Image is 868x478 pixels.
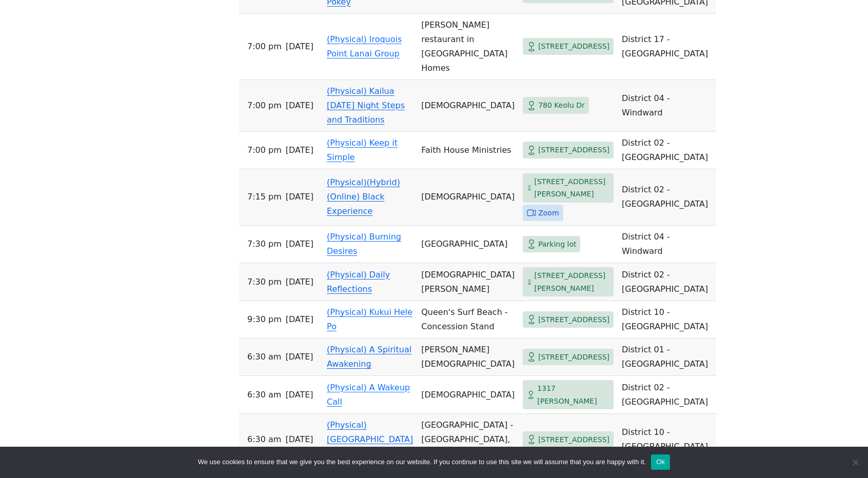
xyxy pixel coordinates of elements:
[285,432,313,447] span: [DATE]
[417,301,519,338] td: Queen's Surf Beach - Concession Stand
[417,169,519,226] td: [DEMOGRAPHIC_DATA]
[247,275,282,289] span: 7:30 PM
[618,14,716,80] td: District 17 - [GEOGRAPHIC_DATA]
[417,132,519,169] td: Faith House Ministries
[286,275,313,289] span: [DATE]
[538,99,585,112] span: 780 Keolu Dr
[327,34,402,58] a: (Physical) Iroquois Point Lanai Group
[286,237,313,251] span: [DATE]
[247,350,281,364] span: 6:30 AM
[618,263,716,301] td: District 02 - [GEOGRAPHIC_DATA]
[538,144,609,156] span: [STREET_ADDRESS]
[327,383,410,407] a: (Physical) A Wakeup Call
[417,338,519,376] td: [PERSON_NAME][DEMOGRAPHIC_DATA]
[417,80,519,132] td: [DEMOGRAPHIC_DATA]
[247,237,282,251] span: 7:30 PM
[850,457,860,467] span: No
[417,263,519,301] td: [DEMOGRAPHIC_DATA][PERSON_NAME]
[618,376,716,414] td: District 02 - [GEOGRAPHIC_DATA]
[618,301,716,338] td: District 10 - [GEOGRAPHIC_DATA]
[286,312,313,327] span: [DATE]
[618,414,716,466] td: District 10 - [GEOGRAPHIC_DATA]
[247,39,282,54] span: 7:00 PM
[534,175,609,201] span: [STREET_ADDRESS][PERSON_NAME]
[285,350,313,364] span: [DATE]
[538,207,559,220] span: Zoom
[286,143,313,157] span: [DATE]
[538,238,576,251] span: Parking lot
[537,382,609,407] span: 1317 [PERSON_NAME]
[651,454,670,470] button: Ok
[327,270,390,294] a: (Physical) Daily Reflections
[247,98,282,113] span: 7:00 PM
[285,388,313,402] span: [DATE]
[327,86,405,125] a: (Physical) Kailua [DATE] Night Steps and Traditions
[618,80,716,132] td: District 04 - Windward
[618,338,716,376] td: District 01 - [GEOGRAPHIC_DATA]
[327,307,412,331] a: (Physical) Kukui Hele Po
[247,432,281,447] span: 6:30 AM
[538,433,609,446] span: [STREET_ADDRESS]
[538,313,609,326] span: [STREET_ADDRESS]
[538,351,609,364] span: [STREET_ADDRESS]
[417,414,519,466] td: [GEOGRAPHIC_DATA] - [GEOGRAPHIC_DATA], Area #1
[247,312,282,327] span: 9:30 PM
[417,376,519,414] td: [DEMOGRAPHIC_DATA]
[286,190,313,204] span: [DATE]
[327,138,398,162] a: (Physical) Keep it Simple
[618,169,716,226] td: District 02 - [GEOGRAPHIC_DATA]
[538,40,609,53] span: [STREET_ADDRESS]
[247,388,281,402] span: 6:30 AM
[327,232,401,256] a: (Physical) Burning Desires
[618,132,716,169] td: District 02 - [GEOGRAPHIC_DATA]
[247,143,282,157] span: 7:00 PM
[327,420,413,459] a: (Physical) [GEOGRAPHIC_DATA] Morning Meditation
[417,226,519,263] td: [GEOGRAPHIC_DATA]
[417,14,519,80] td: [PERSON_NAME] restaurant in [GEOGRAPHIC_DATA] Homes
[534,269,609,294] span: [STREET_ADDRESS][PERSON_NAME]
[247,190,282,204] span: 7:15 PM
[286,98,313,113] span: [DATE]
[618,226,716,263] td: District 04 - Windward
[198,457,646,467] span: We use cookies to ensure that we give you the best experience on our website. If you continue to ...
[327,177,400,216] a: (Physical)(Hybrid)(Online) Black Experience
[327,345,411,369] a: (Physical) A Spiritual Awakening
[286,39,313,54] span: [DATE]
